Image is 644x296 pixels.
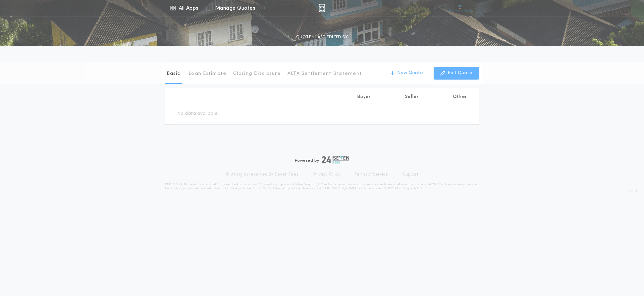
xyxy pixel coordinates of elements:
p: © All rights reserved. 24|Seven Fees [226,172,299,177]
p: Basic [167,70,180,77]
p: Edit Quote [448,70,472,77]
p: New Quote [397,70,423,77]
p: Other [453,94,467,100]
p: Loan Estimate [189,70,226,77]
a: Terms of Service [355,172,388,177]
a: Support [403,172,418,177]
td: No data available [172,105,223,122]
a: Privacy Policy [313,172,340,177]
p: Closing Disclosure [233,70,281,77]
p: Buyer [357,94,371,100]
img: vs-icon [447,5,473,11]
p: ALTA Settlement Statement [287,70,362,77]
p: Seller [405,94,419,100]
span: 3.8.0 [628,188,637,194]
p: DISCLAIMER: This estimate is provided for informational purposes only. 24|Seven Fees, a product o... [165,183,479,191]
button: Edit Quote [434,67,479,80]
img: logo [322,156,349,164]
button: New Quote [384,67,430,80]
a: [URL][DOMAIN_NAME] [323,187,356,190]
p: QUOTE - LAST EDITED BY [296,34,348,41]
img: img [319,4,325,12]
div: Powered by [295,156,349,164]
